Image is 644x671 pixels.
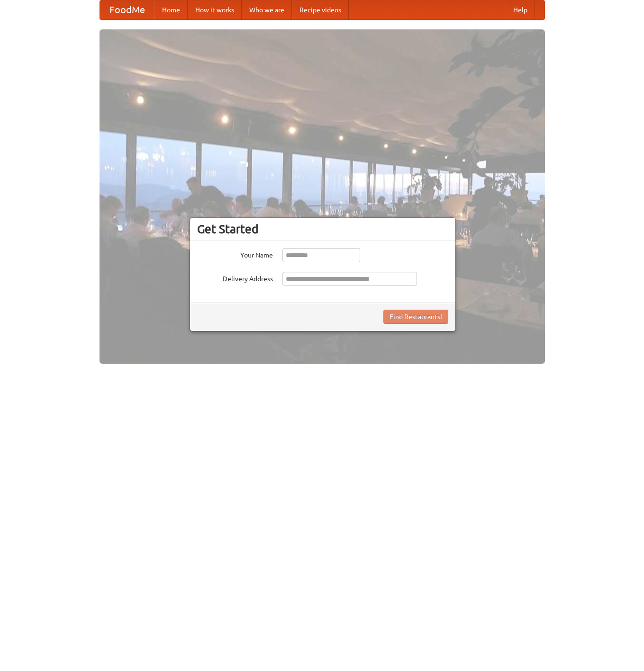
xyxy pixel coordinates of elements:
[197,272,273,284] label: Delivery Address
[100,0,154,19] a: FoodMe
[197,248,273,260] label: Your Name
[292,0,349,19] a: Recipe videos
[188,0,242,19] a: How it works
[242,0,292,19] a: Who we are
[197,222,448,236] h3: Get Started
[506,0,535,19] a: Help
[383,310,448,324] button: Find Restaurants!
[154,0,188,19] a: Home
